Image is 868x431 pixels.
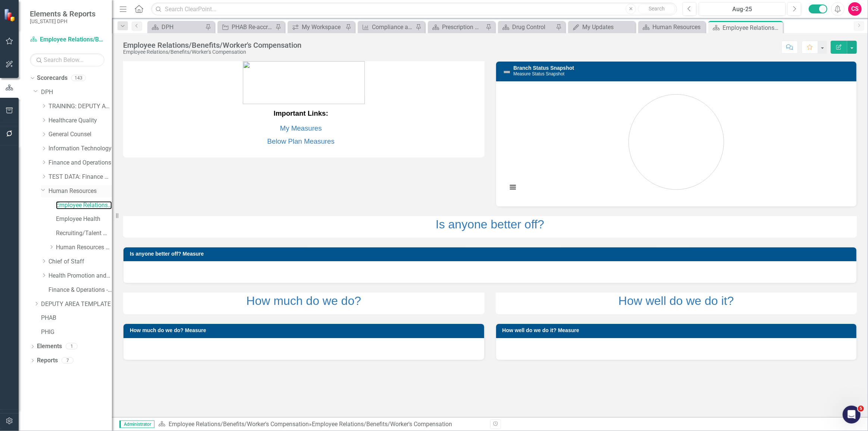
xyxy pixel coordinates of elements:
[119,421,154,428] span: Administrator
[246,294,361,307] a: How much do we do?
[56,215,112,224] a: Employee Health
[514,65,574,71] a: Branch Status Snapshot
[158,420,485,429] div: »
[56,229,112,238] a: Recruiting/Talent Management
[30,18,95,24] small: [US_STATE] DPH
[41,314,112,322] a: PHAB
[312,421,452,428] div: Employee Relations/Benefits/Worker's Compensation
[302,22,344,32] div: My Workspace
[507,182,518,192] button: View chart menu, Chart
[618,294,734,307] a: How well do we do it?
[436,218,544,231] a: Is anyone better off?
[48,144,112,153] a: Information Technology
[48,286,112,294] a: Finance & Operations - ARCHIVE
[502,328,853,333] h3: How well do we do it? Measure
[652,22,704,32] div: Human Resources
[66,343,78,350] div: 1
[219,22,273,32] a: PHAB Re-accreditation Readiness Assessment
[130,251,853,257] h3: Is anyone better off? Measure
[500,22,554,32] a: Drug Control
[48,159,112,167] a: Finance and Operations
[858,406,864,412] span: 5
[169,421,309,428] a: Employee Relations/Benefits/Worker's Compensation
[232,22,273,32] div: PHAB Re-accreditation Readiness Assessment
[151,3,677,16] input: Search ClearPoint...
[41,300,112,309] a: DEPUTY AREA TEMPLATE
[48,130,112,139] a: General Counsel
[267,137,334,145] a: Below Plan Measures
[37,74,68,82] a: Scorecards
[848,2,862,16] button: CS
[289,22,344,32] a: My Workspace
[48,272,112,280] a: Health Promotion and Services
[442,22,484,32] div: Prescription Monitoring
[37,356,58,365] a: Reports
[699,2,786,16] button: Aug-25
[4,9,17,22] img: ClearPoint Strategy
[48,257,112,266] a: Chief of Staff
[30,53,104,66] input: Search Below...
[512,22,554,32] div: Drug Control
[843,406,861,424] iframe: Intercom live chat
[514,71,565,76] small: Measure Status Snapshot
[149,22,203,32] a: DPH
[701,5,783,14] div: Aug-25
[48,102,112,111] a: TRAINING: DEPUTY AREA
[504,87,849,199] div: Chart. Highcharts interactive chart.
[56,201,112,210] a: Employee Relations/Benefits/Worker's Compensation
[41,328,112,337] a: PHIG
[582,22,633,32] div: My Updates
[504,87,849,199] svg: Interactive chart
[372,22,414,32] div: Compliance and Monitoring
[274,109,328,117] strong: Important Links:
[56,243,112,252] a: Human Resources Operations
[123,41,301,49] div: Employee Relations/Benefits/Worker's Compensation
[640,22,704,32] a: Human Resources
[649,6,665,12] span: Search
[71,75,86,81] div: 143
[123,49,301,55] div: Employee Relations/Benefits/Worker's Compensation
[430,22,484,32] a: Prescription Monitoring
[30,9,95,18] span: Elements & Reports
[48,116,112,125] a: Healthcare Quality
[502,68,511,76] img: Not Defined
[723,23,781,32] div: Employee Relations/Benefits/Worker's Compensation
[48,173,112,181] a: TEST DATA: Finance and Operations (Copy)
[62,357,73,364] div: 7
[41,88,112,97] a: DPH
[162,22,203,32] div: DPH
[130,328,480,333] h3: How much do we do? Measure
[48,187,112,196] a: Human Resources
[37,342,62,351] a: Elements
[280,124,322,132] a: My Measures
[638,4,675,14] button: Search
[30,35,104,44] a: Employee Relations/Benefits/Worker's Compensation
[360,22,414,32] a: Compliance and Monitoring
[570,22,633,32] a: My Updates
